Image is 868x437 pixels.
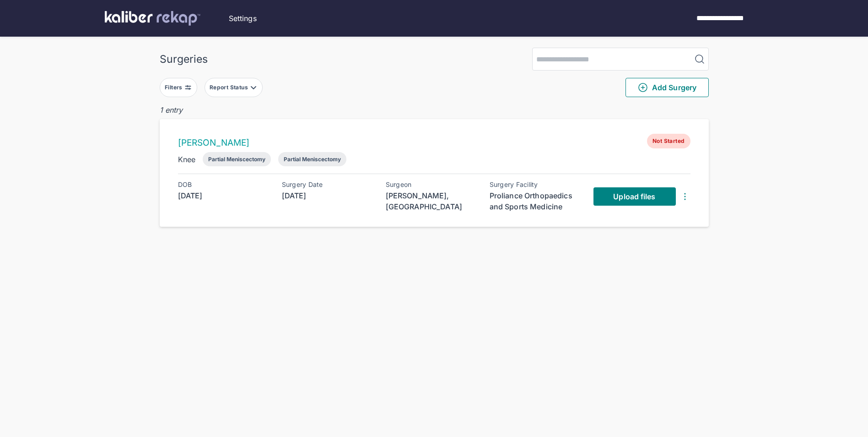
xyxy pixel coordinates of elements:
div: Proliance Orthopaedics and Sports Medicine [490,190,581,212]
img: PlusCircleGreen.5fd88d77.svg [637,82,648,93]
div: Knee [178,154,196,165]
a: Settings [229,13,257,24]
div: [DATE] [282,190,373,201]
div: Report Status [210,84,250,91]
div: Surgery Date [282,181,373,188]
img: faders-horizontal-grey.d550dbda.svg [184,84,192,91]
img: MagnifyingGlass.1dc66aab.svg [694,54,705,65]
img: kaliber labs logo [105,11,200,26]
img: filter-caret-down-grey.b3560631.svg [250,84,257,91]
button: Filters [160,78,197,97]
button: Add Surgery [625,78,709,97]
div: DOB [178,181,270,188]
a: Upload files [593,187,676,206]
div: Partial Meniscectomy [208,156,265,163]
div: Surgeon [386,181,477,188]
div: 1 entry [160,104,709,115]
div: [PERSON_NAME], [GEOGRAPHIC_DATA] [386,190,477,212]
div: Surgery Facility [490,181,581,188]
a: [PERSON_NAME] [178,137,250,148]
span: Not Started [647,134,690,148]
span: Add Surgery [637,82,696,93]
button: Report Status [205,78,263,97]
img: DotsThreeVertical.31cb0eda.svg [679,191,690,202]
span: Upload files [613,192,655,201]
div: Surgeries [160,53,208,66]
div: Filters [165,84,184,91]
div: [DATE] [178,190,270,201]
div: Partial Meniscectomy [284,156,341,163]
